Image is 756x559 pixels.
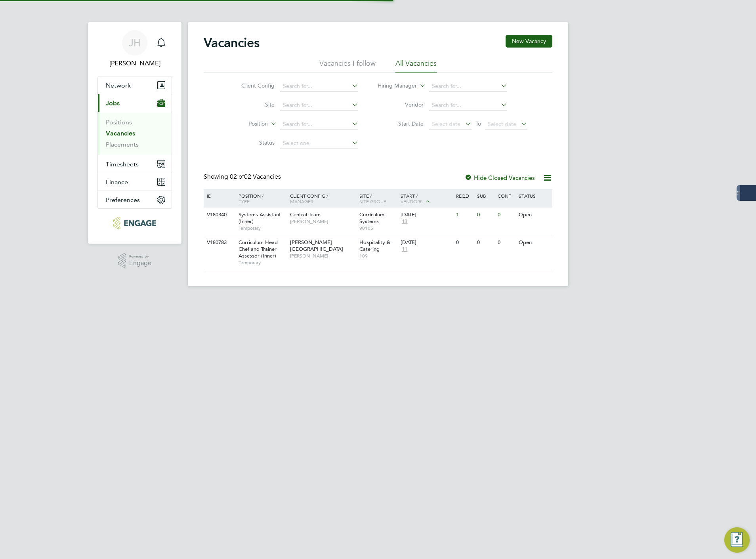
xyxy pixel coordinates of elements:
[454,235,475,250] div: 0
[98,76,172,94] button: Network
[488,120,516,128] span: Select date
[129,253,151,260] span: Powered by
[401,239,452,246] div: [DATE]
[230,173,244,181] span: 02 of
[454,208,475,222] div: 1
[204,173,283,181] div: Showing
[517,208,551,222] div: Open
[229,139,275,146] label: Status
[106,130,135,137] a: Vacancies
[401,246,409,253] span: 11
[429,81,507,92] input: Search for...
[319,59,376,73] li: Vacancies I follow
[454,189,475,202] div: Reqd
[113,217,156,229] img: dovetailslate-logo-retina.png
[496,235,516,250] div: 0
[359,225,397,231] span: 90105
[97,30,172,68] a: JH[PERSON_NAME]
[401,198,423,204] span: Vendors
[371,82,417,90] label: Hiring Manager
[464,174,535,181] label: Hide Closed Vacancies
[475,208,496,222] div: 0
[399,189,454,209] div: Start /
[506,35,552,48] button: New Vacancy
[229,101,275,108] label: Site
[429,100,507,111] input: Search for...
[724,527,750,553] button: Engage Resource Center
[290,211,321,218] span: Central Team
[98,94,172,112] button: Jobs
[106,196,140,204] span: Preferences
[106,118,132,126] a: Positions
[280,81,358,92] input: Search for...
[97,217,172,229] a: Go to home page
[88,22,181,244] nav: Main navigation
[98,112,172,155] div: Jobs
[359,239,390,252] span: Hospitality & Catering
[205,208,233,222] div: V180340
[432,120,460,128] span: Select date
[205,189,233,202] div: ID
[359,253,397,259] span: 109
[496,189,516,202] div: Conf
[239,259,286,266] span: Temporary
[233,189,288,208] div: Position /
[378,101,424,108] label: Vendor
[290,253,355,259] span: [PERSON_NAME]
[204,35,260,51] h2: Vacancies
[517,235,551,250] div: Open
[222,120,268,128] label: Position
[290,218,355,225] span: [PERSON_NAME]
[359,198,386,204] span: Site Group
[229,82,275,89] label: Client Config
[239,239,278,259] span: Curriculum Head Chef and Trainer Assessor (Inner)
[205,235,233,250] div: V180783
[106,141,139,148] a: Placements
[129,260,151,267] span: Engage
[401,218,409,225] span: 13
[98,155,172,173] button: Timesheets
[290,239,343,252] span: [PERSON_NAME][GEOGRAPHIC_DATA]
[475,189,496,202] div: Sub
[129,38,141,48] span: JH
[401,212,452,218] div: [DATE]
[357,189,399,208] div: Site /
[98,173,172,191] button: Finance
[280,100,358,111] input: Search for...
[496,208,516,222] div: 0
[106,178,128,186] span: Finance
[106,160,139,168] span: Timesheets
[280,138,358,149] input: Select one
[288,189,357,208] div: Client Config /
[473,118,483,129] span: To
[359,211,384,225] span: Curriculum Systems
[118,253,152,268] a: Powered byEngage
[230,173,281,181] span: 02 Vacancies
[280,119,358,130] input: Search for...
[239,225,286,231] span: Temporary
[106,82,131,89] span: Network
[106,99,120,107] span: Jobs
[239,211,281,225] span: Systems Assistant (Inner)
[290,198,313,204] span: Manager
[98,191,172,208] button: Preferences
[395,59,437,73] li: All Vacancies
[378,120,424,127] label: Start Date
[475,235,496,250] div: 0
[239,198,250,204] span: Type
[517,189,551,202] div: Status
[97,59,172,68] span: Jon Heller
